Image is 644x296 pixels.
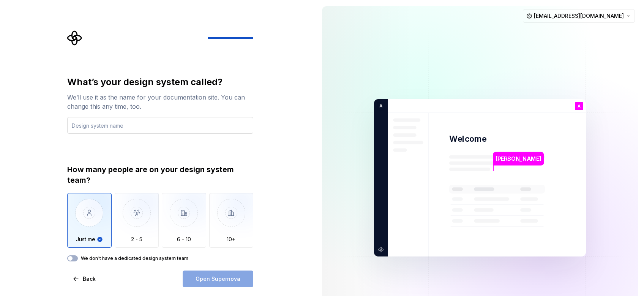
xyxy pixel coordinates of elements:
[578,104,581,108] p: A
[534,12,624,20] span: [EMAIL_ADDRESS][DOMAIN_NAME]
[67,93,253,111] div: We’ll use it as the name for your documentation site. You can change this any time, too.
[81,255,188,261] label: We don't have a dedicated design system team
[67,117,253,134] input: Design system name
[83,275,96,283] span: Back
[67,30,82,46] svg: Supernova Logo
[67,76,253,88] div: What’s your design system called?
[67,164,253,185] div: How many people are on your design system team?
[496,155,541,163] p: [PERSON_NAME]
[523,9,635,23] button: [EMAIL_ADDRESS][DOMAIN_NAME]
[377,103,382,109] p: A
[67,271,102,287] button: Back
[449,133,486,144] p: Welcome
